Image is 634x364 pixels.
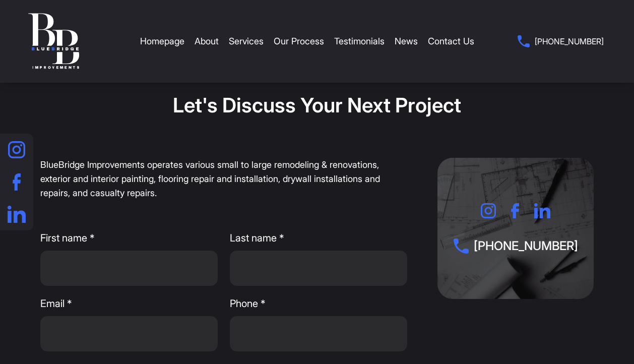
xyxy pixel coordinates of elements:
[535,34,604,48] span: [PHONE_NUMBER]
[395,26,418,56] a: News
[274,26,324,56] a: Our Process
[230,230,407,246] span: Last name *
[230,296,407,311] span: Phone *
[518,34,604,48] a: [PHONE_NUMBER]
[40,296,218,311] span: Email *
[40,230,218,246] span: First name *
[40,251,218,286] input: First name *
[40,316,218,351] input: Email *
[195,26,219,56] a: About
[140,26,184,56] a: Homepage
[428,26,474,56] a: Contact Us
[40,158,407,200] div: BlueBridge Improvements operates various small to large remodeling & renovations, exterior and in...
[230,251,407,286] input: Last name *
[40,93,594,158] h2: Let's Discuss Your Next Project
[230,316,407,351] input: Phone *
[334,26,385,56] a: Testimonials
[229,26,264,56] a: Services
[454,238,578,254] a: [PHONE_NUMBER]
